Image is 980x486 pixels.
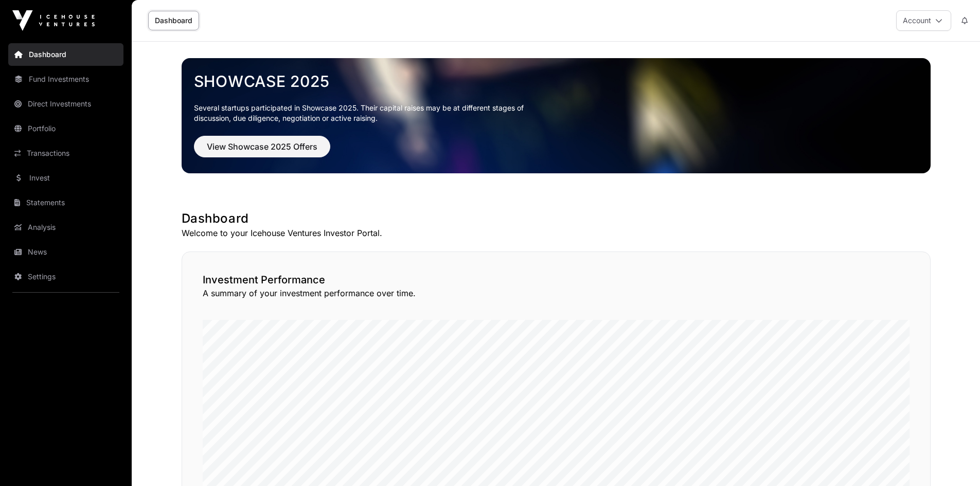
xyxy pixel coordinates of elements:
p: Welcome to your Icehouse Ventures Investor Portal. [182,227,931,239]
img: Icehouse Ventures Logo [12,10,95,31]
h2: Investment Performance [203,273,910,287]
a: Showcase 2025 [194,72,918,91]
a: Direct Investments [8,93,123,115]
a: Settings [8,265,123,288]
img: Showcase 2025 [182,58,931,173]
a: Fund Investments [8,68,123,91]
a: Dashboard [148,11,199,30]
a: Analysis [8,216,123,239]
a: Portfolio [8,117,123,140]
button: Account [896,10,951,31]
a: View Showcase 2025 Offers [194,146,330,156]
span: View Showcase 2025 Offers [207,140,317,153]
h1: Dashboard [182,210,931,227]
a: Dashboard [8,43,123,66]
a: Transactions [8,142,123,165]
a: Invest [8,167,123,189]
a: Statements [8,191,123,214]
button: View Showcase 2025 Offers [194,136,330,157]
p: A summary of your investment performance over time. [203,287,910,299]
a: News [8,241,123,263]
p: Several startups participated in Showcase 2025. Their capital raises may be at different stages o... [194,103,540,123]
